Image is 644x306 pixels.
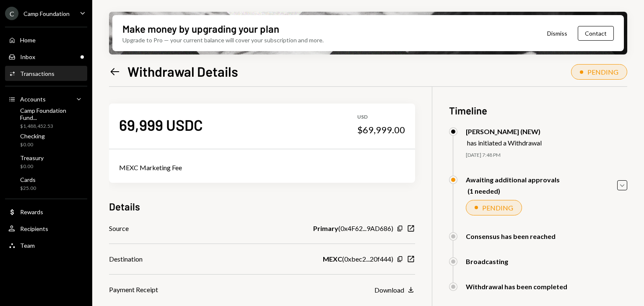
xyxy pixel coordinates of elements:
[5,174,87,194] a: Cards$25.00
[587,68,618,76] div: PENDING
[5,91,87,106] a: Accounts
[20,154,44,161] div: Treasury
[449,104,627,117] h3: Timeline
[119,163,405,173] div: MEXC Marketing Fee
[5,238,87,253] a: Team
[5,130,87,150] a: Checking$0.00
[578,26,614,41] button: Contact
[109,285,158,295] div: Payment Receipt
[482,204,513,212] div: PENDING
[20,53,35,60] div: Inbox
[127,63,238,80] h1: Withdrawal Details
[5,66,87,81] a: Transactions
[323,254,342,264] b: MEXC
[23,10,70,17] div: Camp Foundation
[20,242,35,249] div: Team
[313,223,393,233] div: ( 0x4F62...9AD686 )
[122,36,324,44] div: Upgrade to Pro — your current balance will cover your subscription and more.
[5,49,87,64] a: Inbox
[20,70,55,77] div: Transactions
[5,32,87,47] a: Home
[20,225,48,232] div: Recipients
[5,152,87,172] a: Treasury$0.00
[466,127,542,135] div: [PERSON_NAME] (NEW)
[20,132,45,140] div: Checking
[20,141,45,148] div: $0.00
[466,176,560,184] div: Awaiting additional approvals
[109,254,143,264] div: Destination
[374,286,404,294] div: Download
[357,114,405,121] div: USD
[20,176,36,183] div: Cards
[466,232,556,240] div: Consensus has been reached
[357,124,405,136] div: $69,999.00
[20,185,36,192] div: $25.00
[323,254,393,264] div: ( 0xbec2...20f444 )
[467,139,542,147] div: has initiated a Withdrawal
[5,7,18,20] div: C
[5,221,87,236] a: Recipients
[466,283,567,290] div: Withdrawal has been completed
[5,204,87,219] a: Rewards
[20,107,84,121] div: Camp Foundation Fund...
[313,223,338,233] b: Primary
[109,223,129,233] div: Source
[537,23,578,43] button: Dismiss
[466,257,508,265] div: Broadcasting
[467,187,560,195] div: (1 needed)
[466,152,627,159] div: [DATE] 7:48 PM
[20,96,46,103] div: Accounts
[122,22,279,36] div: Make money by upgrading your plan
[20,123,84,130] div: $1,488,452.53
[20,163,44,170] div: $0.00
[20,36,36,44] div: Home
[109,200,140,213] h3: Details
[5,108,87,128] a: Camp Foundation Fund...$1,488,452.53
[20,208,43,215] div: Rewards
[374,285,415,295] button: Download
[119,115,203,134] div: 69,999 USDC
